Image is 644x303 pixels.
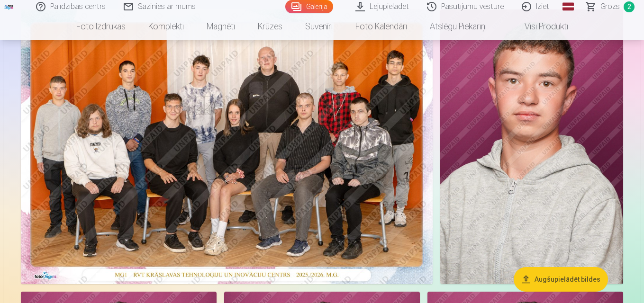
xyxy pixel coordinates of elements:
[246,13,294,40] a: Krūzes
[514,267,608,292] button: Augšupielādēt bildes
[294,13,344,40] a: Suvenīri
[65,13,137,40] a: Foto izdrukas
[624,1,635,12] span: 2
[418,13,498,40] a: Atslēgu piekariņi
[4,4,14,9] img: /fa1
[600,1,620,12] span: Grozs
[195,13,246,40] a: Magnēti
[344,13,418,40] a: Foto kalendāri
[137,13,195,40] a: Komplekti
[498,13,580,40] a: Visi produkti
